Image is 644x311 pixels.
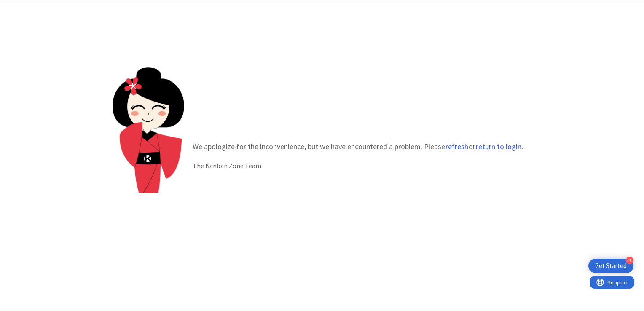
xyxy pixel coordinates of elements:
[626,257,633,264] div: 4
[588,259,633,273] div: Open Get Started checklist, remaining modules: 4
[445,142,469,151] button: refresh
[193,141,523,152] p: We apologize for the inconvenience, but we have encountered a problem. Please or .
[193,161,523,171] div: The Kanban Zone Team
[475,142,522,151] button: return to login
[595,262,627,270] div: Get Started
[18,1,38,11] span: Support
